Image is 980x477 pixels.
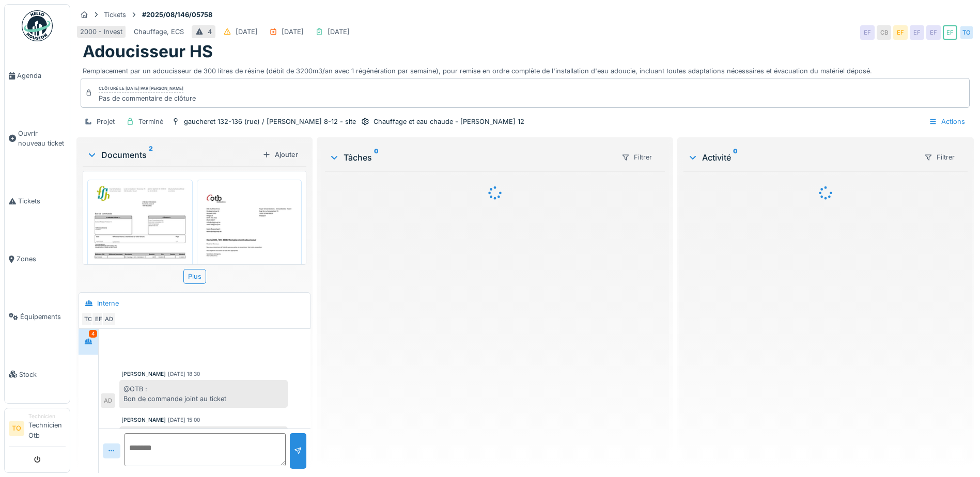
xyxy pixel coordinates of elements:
div: 4 [89,330,97,338]
sup: 0 [733,151,738,164]
div: 4 [208,27,212,37]
sup: 2 [149,149,153,161]
div: 2000 - Invest [80,27,122,37]
div: Remplacement par un adoucisseur de 300 litres de résine (débit de 3200m3/an avec 1 régénération p... [83,62,968,76]
div: Chauffage et eau chaude - [PERSON_NAME] 12 [374,117,524,126]
a: Stock [5,345,70,403]
div: [DATE] 18:30 [168,370,200,378]
div: EF [943,25,957,40]
div: AD [101,393,115,408]
div: [DATE] [282,27,304,37]
div: [DATE] [328,27,350,37]
div: Tâches [329,151,613,164]
div: @Alexia: pour mise en réception du BC 6/2025/636 stp [119,426,288,454]
div: AD [102,312,116,326]
div: Activité [688,151,915,164]
div: Clôturé le [DATE] par [PERSON_NAME] [99,85,183,92]
a: Agenda [5,47,70,105]
h1: Adoucisseur HS [83,42,213,61]
div: CB [877,25,891,40]
div: TO [959,25,974,40]
span: Tickets [18,196,66,206]
a: Zones [5,230,70,288]
div: Terminé [138,117,163,126]
li: TO [9,421,24,436]
div: [PERSON_NAME] [121,370,166,378]
a: TO TechnicienTechnicien Otb [9,412,66,447]
div: TO [81,312,96,326]
div: EF [860,25,875,40]
span: Stock [19,370,66,379]
span: Ouvrir nouveau ticket [18,129,66,148]
div: Filtrer [920,150,959,165]
div: Pas de commentaire de clôture [99,93,196,103]
span: Zones [17,254,66,264]
div: Projet [97,117,115,126]
div: EF [91,312,106,326]
div: [DATE] 15:00 [168,416,200,424]
li: Technicien Otb [28,412,66,444]
div: Plus [183,269,206,284]
sup: 0 [374,151,379,164]
strong: #2025/08/146/05758 [138,10,216,20]
div: EF [893,25,908,40]
div: Tickets [104,10,126,20]
a: Tickets [5,172,70,230]
a: Équipements [5,288,70,345]
a: Ouvrir nouveau ticket [5,105,70,172]
img: 1f6x8e33em5qmy3iow2tcpft5t1f [199,182,300,324]
div: EF [926,25,941,40]
div: Chauffage, ECS [134,27,184,37]
div: Technicien [28,412,66,420]
div: @OTB : Bon de commande joint au ticket [119,380,288,408]
div: Filtrer [617,150,657,165]
div: [PERSON_NAME] [121,416,166,424]
div: Documents [87,149,258,161]
span: Agenda [17,71,66,81]
div: Ajouter [258,148,302,162]
img: rmmpgrqc9gxs8mqozbu4ntqa4hv8 [90,182,190,324]
div: Interne [97,298,119,308]
div: [DATE] [236,27,258,37]
span: Équipements [20,312,66,322]
div: EF [910,25,924,40]
div: gaucheret 132-136 (rue) / [PERSON_NAME] 8-12 - site [184,117,356,126]
img: Badge_color-CXgf-gQk.svg [22,10,53,41]
div: Actions [924,114,970,129]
